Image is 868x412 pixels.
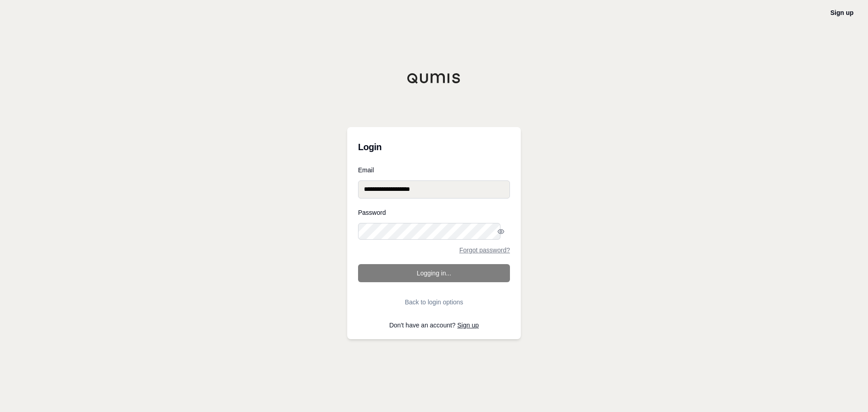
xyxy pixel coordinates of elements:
[407,73,461,84] img: Qumis
[358,322,510,328] p: Don't have an account?
[458,322,479,329] a: Sign up
[358,167,510,173] label: Email
[459,247,510,253] a: Forgot password?
[358,293,510,311] button: Back to login options
[358,138,510,156] h3: Login
[358,209,510,216] label: Password
[830,9,854,16] a: Sign up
